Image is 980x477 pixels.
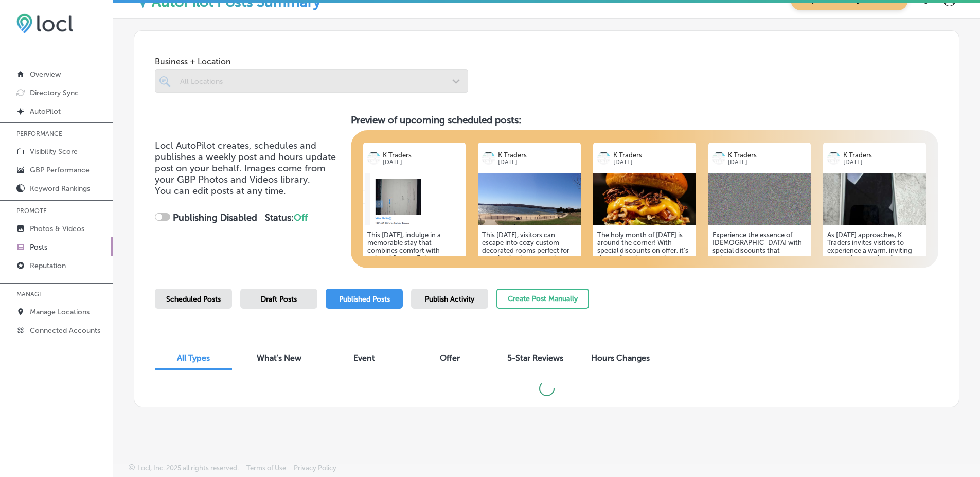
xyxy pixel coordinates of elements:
[383,151,461,159] p: K Traders
[367,152,380,165] img: logo
[265,212,308,223] strong: Status:
[294,212,308,223] span: Off
[597,152,610,165] img: logo
[16,13,73,33] img: 6efc1275baa40be7c98c3b36c6bfde44.png
[482,152,495,165] img: logo
[613,151,692,159] p: K Traders
[30,147,78,156] p: Visibility Score
[827,152,840,165] img: logo
[339,295,390,304] span: Published Posts
[440,353,460,363] span: Offer
[712,231,807,347] h5: Experience the essence of [DEMOGRAPHIC_DATA] with special discounts that enhance every moment. Gu...
[478,173,581,225] img: 88c20272-a389-4ac4-941e-6cf818942a93SamplePNGImage_10mbmb.png
[246,464,286,477] a: Terms of Use
[498,151,577,159] p: K Traders
[30,89,79,97] p: Directory Sync
[425,295,474,304] span: Publish Activity
[712,152,725,165] img: logo
[843,159,922,166] p: [DATE]
[177,353,210,363] span: All Types
[30,184,90,193] p: Keyword Rankings
[363,173,466,225] img: 17565225239ca1c485-38b4-4b4b-b63a-b9ace88f2c7e_2025-08-29.png
[261,295,297,304] span: Draft Posts
[823,173,926,225] img: 1750869272c6aeeab6-a6df-4cc8-aeff-85b88bd49506_2025-06-24.jpg
[498,159,577,166] p: [DATE]
[155,57,468,66] span: Business + Location
[257,353,301,363] span: What's New
[137,464,239,472] p: Locl, Inc. 2025 all rights reserved.
[613,159,692,166] p: [DATE]
[30,326,100,335] p: Connected Accounts
[597,231,692,339] h5: The holy month of [DATE] is around the corner! With special discounts on offer, it's the perfect ...
[30,70,61,79] p: Overview
[30,243,47,252] p: Posts
[482,231,577,347] h5: This [DATE], visitors can escape into cozy custom decorated rooms perfect for creating lasting me...
[155,140,336,185] span: Locl AutoPilot creates, schedules and publishes a weekly post and hours update post on your behal...
[30,224,84,233] p: Photos & Videos
[591,353,650,363] span: Hours Changes
[166,295,221,304] span: Scheduled Posts
[155,185,286,197] span: You can edit posts at any time.
[728,151,807,159] p: K Traders
[507,353,563,363] span: 5-Star Reviews
[728,159,807,166] p: [DATE]
[496,289,589,309] button: Create Post Manually
[351,114,938,126] h3: Preview of upcoming scheduled posts:
[294,464,336,477] a: Privacy Policy
[383,159,461,166] p: [DATE]
[843,151,922,159] p: K Traders
[30,107,61,116] p: AutoPilot
[353,353,375,363] span: Event
[827,231,922,347] h5: As [DATE] approaches, K Traders invites visitors to experience a warm, inviting atmosphere perfec...
[30,166,90,174] p: GBP Performance
[173,212,257,223] strong: Publishing Disabled
[30,261,66,270] p: Reputation
[593,173,696,225] img: 17562200840150a592-b5cf-4463-8a7f-ab11672d2730_2025-08-26.jpg
[30,308,90,316] p: Manage Locations
[367,231,462,347] h5: This [DATE], indulge in a memorable stay that combines comfort with cultural flavors. Enjoy cozy ...
[708,173,811,225] img: 17549705567344717f-872e-440e-91d4-fc25bb129e2d_2025-08-11.jpg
